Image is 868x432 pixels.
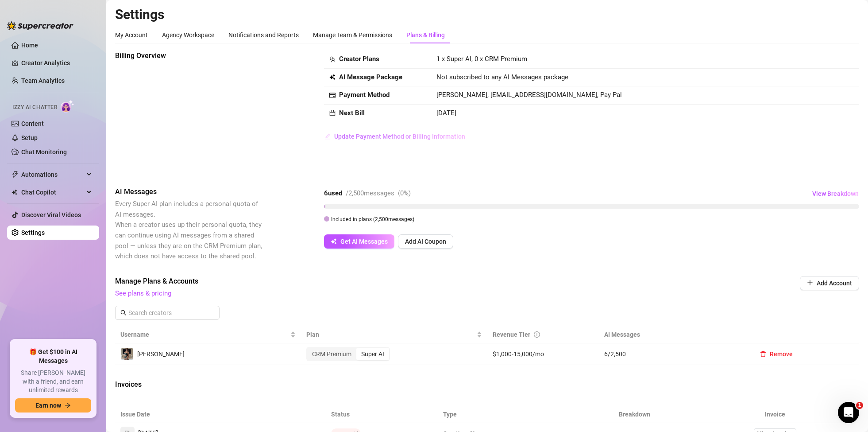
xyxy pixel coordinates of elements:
h2: Settings [115,6,859,23]
th: Issue Date [115,406,326,423]
th: Breakdown [579,406,691,423]
span: Automations [21,167,84,182]
iframe: Intercom live chat [838,402,859,423]
strong: Next Bill [339,109,365,117]
span: Included in plans ( 2,500 messages) [331,216,414,222]
strong: 6 used [324,189,342,197]
span: Share [PERSON_NAME] with a friend, and earn unlimited rewards [15,369,91,395]
span: View Breakdown [812,190,859,197]
span: delete [760,351,766,357]
div: Agency Workspace [162,30,214,40]
span: info-circle [534,331,540,338]
div: Notifications and Reports [228,30,299,40]
span: Get AI Messages [340,238,388,245]
strong: Payment Method [339,91,390,99]
a: Setup [21,134,38,141]
span: Izzy AI Chatter [12,103,57,112]
button: Add AI Coupon [398,234,453,249]
div: segmented control [306,347,390,361]
span: [PERSON_NAME], [EMAIL_ADDRESS][DOMAIN_NAME], Pay Pal [436,91,622,99]
span: [DATE] [436,109,456,117]
button: Remove [753,347,800,361]
a: Creator Analytics [21,56,92,70]
button: View Breakdown [812,187,859,201]
span: Plan [306,330,475,339]
span: Not subscribed to any AI Messages package [436,72,568,83]
button: Add Account [800,276,859,290]
span: search [120,310,127,316]
span: plus [807,280,813,286]
span: Add Account [817,280,852,287]
td: $1,000-15,000/mo [487,343,599,365]
div: Manage Team & Permissions [313,30,392,40]
div: CRM Premium [307,348,356,360]
span: AI Messages [115,187,264,197]
span: calendar [329,110,336,116]
button: Earn nowarrow-right [15,398,91,413]
span: credit-card [329,92,336,98]
span: Billing Overview [115,51,264,61]
div: Plans & Billing [406,30,445,40]
span: Revenue Tier [493,331,530,338]
img: Billie [121,348,133,360]
img: Chat Copilot [12,189,17,195]
a: Content [21,120,44,127]
input: Search creators [128,308,207,318]
a: Team Analytics [21,77,65,84]
button: Get AI Messages [324,234,394,249]
span: Update Payment Method or Billing Information [334,133,465,140]
span: Invoices [115,379,264,390]
span: Remove [770,350,793,358]
span: 1 [856,402,863,409]
span: Manage Plans & Accounts [115,276,740,287]
strong: Creator Plans [339,55,379,63]
span: arrow-right [65,402,71,409]
th: Type [438,406,578,423]
span: / 2,500 messages [346,189,394,197]
img: AI Chatter [61,100,74,113]
span: Every Super AI plan includes a personal quota of AI messages. When a creator uses up their person... [115,200,262,260]
a: Chat Monitoring [21,148,67,156]
a: See plans & pricing [115,289,171,297]
img: logo-BBDzfeDw.svg [7,21,73,30]
th: AI Messages [599,326,748,343]
th: Username [115,326,301,343]
th: Status [326,406,438,423]
th: Invoice [691,406,859,423]
span: team [329,56,336,62]
span: thunderbolt [12,171,19,178]
div: My Account [115,30,148,40]
span: ( 0 %) [398,189,411,197]
strong: AI Message Package [339,73,402,81]
button: Update Payment Method or Billing Information [324,129,466,144]
span: Add AI Coupon [405,238,446,245]
span: [PERSON_NAME] [137,350,185,358]
th: Plan [301,326,487,343]
a: Home [21,42,38,49]
span: Username [120,330,289,339]
span: edit [324,133,331,140]
span: 6 / 2,500 [604,349,742,359]
a: Settings [21,229,45,236]
a: Discover Viral Videos [21,211,81,218]
span: 1 x Super AI, 0 x CRM Premium [436,55,527,63]
div: Super AI [356,348,389,360]
span: 🎁 Get $100 in AI Messages [15,348,91,365]
span: Chat Copilot [21,185,84,199]
span: Earn now [35,402,61,409]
